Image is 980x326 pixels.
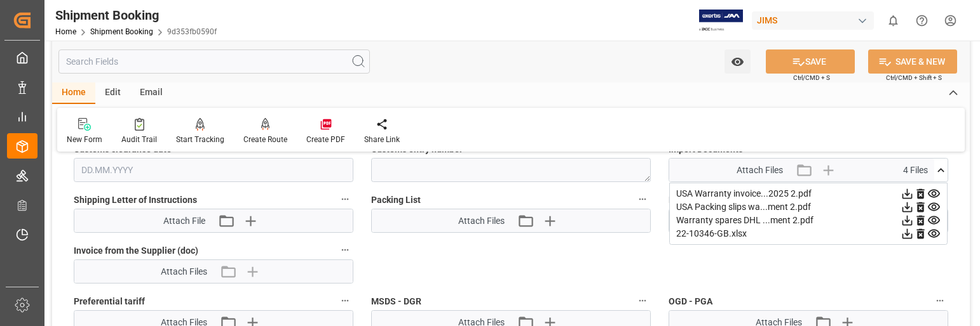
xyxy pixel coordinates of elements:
[306,134,345,145] div: Create PDF
[669,295,712,308] span: OGD - PGA
[95,82,130,104] div: Edit
[52,82,95,104] div: Home
[90,27,153,36] a: Shipment Booking
[932,292,948,309] button: OGD - PGA
[371,193,421,207] span: Packing List
[161,265,207,278] span: Attach Files
[634,292,651,309] button: MSDS - DGR
[752,11,874,30] div: JIMS
[669,193,831,207] span: Master [PERSON_NAME] of Lading (doc)
[337,292,353,309] button: Preferential tariff
[752,8,879,32] button: JIMS
[458,214,505,228] span: Attach Files
[74,158,353,182] input: DD.MM.YYYY
[634,191,651,207] button: Packing List
[130,82,172,104] div: Email
[163,214,205,228] span: Attach File
[868,49,957,74] button: SAVE & NEW
[67,134,102,145] div: New Form
[903,164,928,177] span: 4 Files
[176,134,224,145] div: Start Tracking
[725,49,751,74] button: open menu
[676,200,941,214] div: USA Packing slips wa...ment 2.pdf
[908,6,936,35] button: Help Center
[337,191,353,207] button: Shipping Letter of Instructions
[676,187,941,200] div: USA Warranty invoice...2025 2.pdf
[74,295,145,308] span: Preferential tariff
[74,244,198,258] span: Invoice from the Supplier (doc)
[364,134,400,145] div: Share Link
[55,6,217,25] div: Shipment Booking
[879,6,908,35] button: show 0 new notifications
[676,214,941,227] div: Warranty spares DHL ...ment 2.pdf
[337,242,353,258] button: Invoice from the Supplier (doc)
[737,164,783,177] span: Attach Files
[121,134,157,145] div: Audit Trail
[74,193,197,207] span: Shipping Letter of Instructions
[766,49,855,74] button: SAVE
[371,295,421,308] span: MSDS - DGR
[676,227,941,240] div: 22-10346-GB.xlsx
[793,73,830,82] span: Ctrl/CMD + S
[699,10,743,32] img: Exertis%20JAM%20-%20Email%20Logo.jpg_1722504956.jpg
[55,27,76,36] a: Home
[886,73,942,82] span: Ctrl/CMD + Shift + S
[58,49,370,74] input: Search Fields
[243,134,287,145] div: Create Route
